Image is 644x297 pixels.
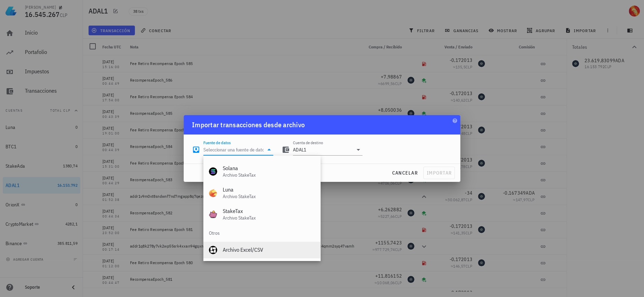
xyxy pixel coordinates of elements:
[389,167,421,179] button: cancelar
[223,186,315,193] div: Luna
[203,225,320,242] div: Otros
[293,140,323,145] label: Cuenta de destino
[223,165,315,171] div: Solana
[223,208,315,214] div: StakeTax
[223,247,315,253] div: Archivo Excel/CSV
[392,170,418,176] span: cancelar
[223,215,315,221] div: Archivo StakeTax
[203,144,264,155] input: Seleccionar una fuente de datos
[223,194,315,199] div: Archivo StakeTax
[203,140,231,145] label: Fuente de datos
[192,119,305,130] div: Importar transacciones desde archivo
[223,172,315,178] div: Archivo StakeTax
